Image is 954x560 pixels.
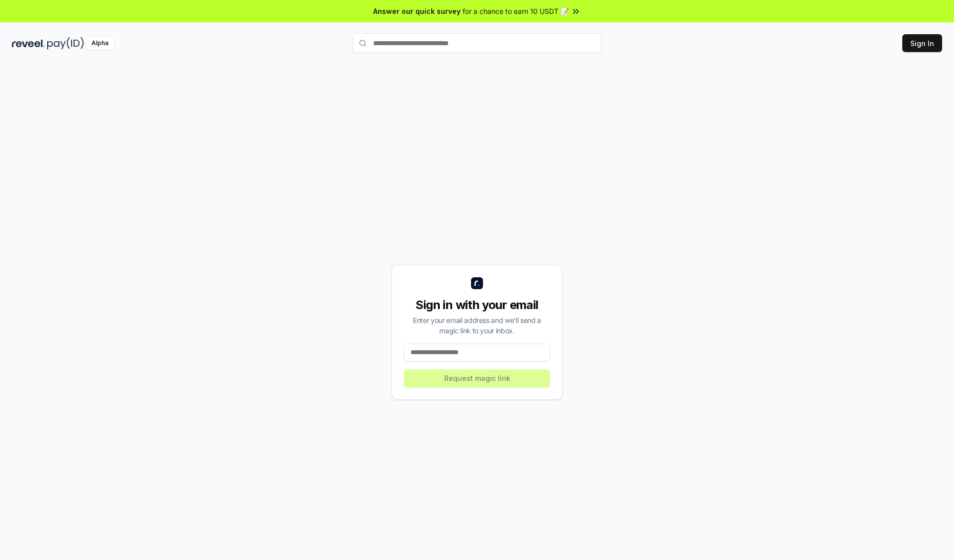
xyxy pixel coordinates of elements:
span: for a chance to earn 10 USDT 📝 [463,6,569,16]
img: logo_small [471,277,483,289]
div: Alpha [86,37,114,50]
button: Sign In [902,34,942,52]
div: Enter your email address and we’ll send a magic link to your inbox. [404,315,550,336]
img: pay_id [47,37,84,50]
div: Sign in with your email [404,297,550,313]
img: reveel_dark [12,37,45,50]
span: Answer our quick survey [373,6,461,16]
